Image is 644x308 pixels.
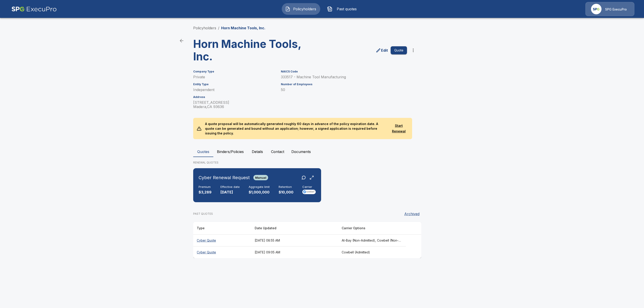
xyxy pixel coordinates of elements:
[249,185,270,189] h6: Aggregate limit
[338,222,406,235] th: Carrier Options
[591,4,602,14] img: Agency Icon
[199,190,212,195] p: $3,289
[193,96,275,99] h6: Address
[327,6,333,12] img: Past quotes Icon
[267,146,288,157] button: Contact
[375,47,389,54] a: edit
[281,75,407,79] p: 333517 - Machine Tool Manufacturing
[338,234,406,246] th: At-Bay (Non-Admitted), Cowbell (Non-Admitted), Corvus Cyber (Non-Admitted), Tokio Marine TMHCC (N...
[193,83,275,86] h6: Entity Type
[302,190,316,194] img: Carrier
[199,185,212,189] h6: Premium
[279,190,293,195] p: $10,000
[177,36,186,45] a: back
[334,6,359,12] span: Past quotes
[193,146,451,157] div: policyholder tabs
[220,190,240,195] p: [DATE]
[193,222,421,258] table: responsive table
[193,38,304,63] h3: Horn Machine Tools, Inc.
[193,234,251,246] th: Cyber Quote
[605,7,627,12] p: SPG ExecuPro
[251,222,338,235] th: Date Updated
[285,6,290,12] img: Policyholders Icon
[585,2,634,16] a: Agency IconSPG ExecuPro
[251,246,338,258] th: [DATE] 09:05 AM
[193,146,213,157] button: Quotes
[292,6,317,12] span: Policyholders
[193,88,275,92] p: Independent
[193,246,251,258] th: Cyber Quote
[288,146,314,157] button: Documents
[193,70,275,73] h6: Company Type
[279,185,293,189] h6: Retention
[389,122,409,135] button: Start Renewal
[193,222,251,235] th: Type
[391,46,407,55] button: Quote
[281,70,407,73] h6: NAICS Code
[381,48,388,53] p: Edit
[281,88,407,92] p: 50
[199,174,250,181] h6: Cyber Renewal Request
[251,234,338,246] th: [DATE] 08:55 AM
[281,83,407,86] h6: Number of Employees
[193,75,275,79] p: Private
[218,25,219,31] li: /
[409,46,418,55] button: more
[249,190,270,195] p: $1,000,000
[324,3,362,15] button: Past quotes IconPast quotes
[338,246,406,258] th: Cowbell (Admitted)
[220,185,240,189] h6: Effective date
[302,185,316,189] h6: Carrier
[253,176,268,179] span: Manual
[201,118,389,139] p: A quote proposal will be automatically generated roughly 60 days in advance of the policy expirat...
[221,25,265,31] p: Horn Machine Tools, Inc.
[193,26,216,30] a: Policyholders
[282,3,320,15] button: Policyholders IconPolicyholders
[193,100,275,109] p: [STREET_ADDRESS] Madera , CA 93636
[247,146,267,157] button: Details
[213,146,247,157] button: Binders/Policies
[11,2,57,16] img: AA Logo
[402,209,421,218] button: Archived
[193,212,213,216] p: PAST QUOTES
[193,161,451,165] p: RENEWAL QUOTES
[193,25,265,31] nav: breadcrumb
